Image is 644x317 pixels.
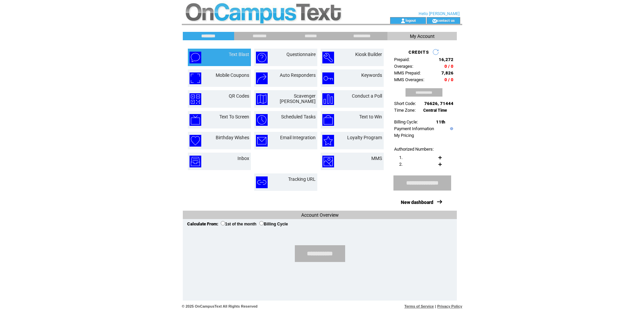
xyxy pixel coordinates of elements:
[322,52,334,63] img: kiosk-builder.png
[394,101,416,106] span: Short Code:
[423,108,447,113] span: Central Time
[352,93,382,99] a: Conduct a Poll
[288,176,316,182] a: Tracking URL
[221,221,225,225] input: 1st of the month
[256,135,268,147] img: email-integration.png
[444,77,453,82] span: 0 / 0
[441,70,453,75] span: 7,826
[280,93,316,104] a: Scavenger [PERSON_NAME]
[281,114,316,119] a: Scheduled Tasks
[280,72,316,78] a: Auto Responders
[322,156,334,167] img: mms.png
[394,133,414,138] a: My Pricing
[399,155,402,160] span: 1.
[359,114,382,119] a: Text to Win
[394,108,416,113] span: Time Zone:
[190,156,201,167] img: inbox.png
[419,11,460,16] span: Hello [PERSON_NAME]
[256,93,268,105] img: scavenger-hunt.png
[259,221,264,225] input: Billing Cycle
[219,114,249,119] a: Text To Screen
[256,52,268,63] img: questionnaire.png
[237,156,249,161] a: Inbox
[432,18,437,23] img: contact_us_icon.gif
[256,72,268,84] img: auto-responders.png
[322,93,334,105] img: conduct-a-poll.png
[182,304,258,308] span: © 2025 OnCampusText All Rights Reserved
[399,162,402,167] span: 2.
[216,135,249,140] a: Birthday Wishes
[410,34,435,39] span: My Account
[405,304,434,308] a: Terms of Service
[229,52,249,57] a: Text Blast
[221,222,256,226] label: 1st of the month
[190,135,201,147] img: birthday-wishes.png
[190,72,201,84] img: mobile-coupons.png
[394,70,421,75] span: MMS Prepaid:
[190,114,201,126] img: text-to-screen.png
[400,18,406,23] img: account_icon.gif
[190,52,201,63] img: text-blast.png
[394,77,424,82] span: MMS Overages:
[322,114,334,126] img: text-to-win.png
[436,119,445,124] span: 11th
[394,147,434,152] span: Authorized Numbers:
[347,135,382,140] a: Loyalty Program
[187,221,218,226] span: Calculate From:
[371,156,382,161] a: MMS
[280,135,316,140] a: Email Integration
[190,93,201,105] img: qr-codes.png
[444,64,453,69] span: 0 / 0
[216,72,249,78] a: Mobile Coupons
[286,52,316,57] a: Questionnaire
[256,114,268,126] img: scheduled-tasks.png
[322,72,334,84] img: keywords.png
[259,222,288,226] label: Billing Cycle
[394,64,413,69] span: Overages:
[439,57,453,62] span: 16,272
[256,176,268,188] img: tracking-url.png
[406,18,416,22] a: logout
[394,126,434,131] a: Payment Information
[229,93,249,99] a: QR Codes
[448,127,453,130] img: help.gif
[322,135,334,147] img: loyalty-program.png
[355,52,382,57] a: Kiosk Builder
[394,57,410,62] span: Prepaid:
[437,304,462,308] a: Privacy Policy
[409,50,429,55] span: CREDITS
[424,101,453,106] span: 76626, 71444
[435,304,436,308] span: |
[437,18,455,22] a: contact us
[301,212,339,218] span: Account Overview
[361,72,382,78] a: Keywords
[394,119,418,124] span: Billing Cycle:
[401,200,433,205] a: New dashboard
